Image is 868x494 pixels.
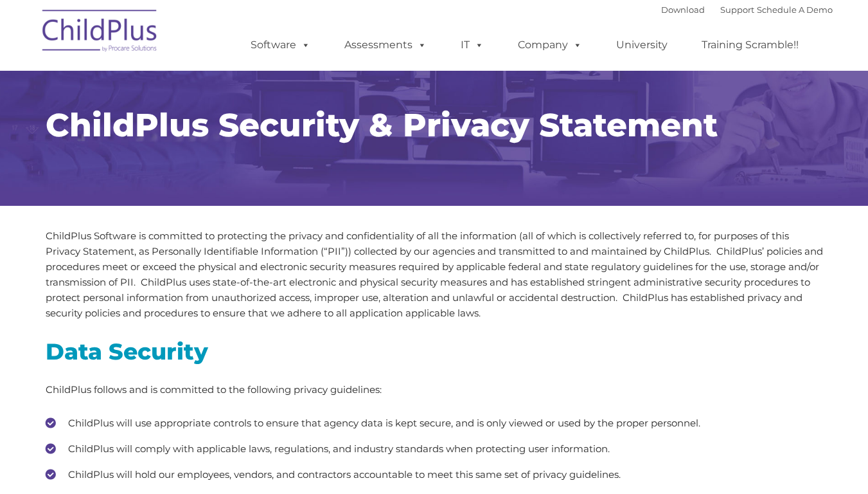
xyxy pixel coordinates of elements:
a: Software [238,32,323,58]
a: Company [505,32,595,58]
a: University [603,32,680,58]
li: ChildPlus will use appropriate controls to ensure that agency data is kept secure, and is only vi... [46,414,823,433]
a: Assessments [332,32,439,58]
p: ChildPlus follows and is committed to the following privacy guidelines: [46,382,823,398]
font: | [661,5,833,15]
h2: Data Security [46,337,823,366]
a: Download [661,5,705,15]
p: ChildPlus Software is committed to protecting the privacy and confidentiality of all the informat... [46,228,823,321]
a: Support [720,5,754,15]
span: ChildPlus Security & Privacy Statement [46,105,718,145]
a: IT [448,32,497,58]
img: ChildPlus by Procare Solutions [36,1,164,65]
a: Training Scramble!! [689,32,811,58]
a: Schedule A Demo [757,5,833,15]
li: ChildPlus will hold our employees, vendors, and contractors accountable to meet this same set of ... [46,465,823,484]
li: ChildPlus will comply with applicable laws, regulations, and industry standards when protecting u... [46,439,823,459]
